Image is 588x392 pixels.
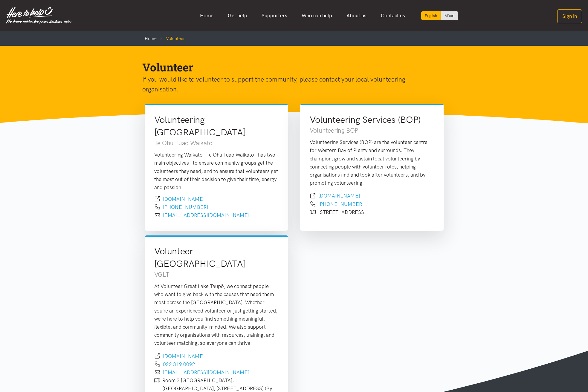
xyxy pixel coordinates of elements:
a: [DOMAIN_NAME] [163,353,204,359]
a: Contact us [374,9,412,22]
div: Volunteering Waikato - Te Ohu Tūao Waikato - has two main objectives - to ensure community groups... [154,151,279,192]
p: [STREET_ADDRESS] [318,208,366,216]
h1: Volunteer [142,60,436,74]
h2: Volunteering Services (BOP) [310,114,434,126]
img: Home [6,7,71,24]
li: Volunteer [157,35,185,42]
a: 022 319 0092 [163,361,195,367]
h2: Volunteering [GEOGRAPHIC_DATA] [154,114,279,139]
h3: Volunteering BOP [310,126,434,135]
a: [EMAIL_ADDRESS][DOMAIN_NAME] [163,212,249,218]
a: [EMAIL_ADDRESS][DOMAIN_NAME] [163,369,249,375]
div: Language toggle [421,11,458,20]
p: Volunteering Services (BOP) are the volunteer centre for Western Bay of Plenty and surrounds. The... [310,138,434,187]
a: Who can help [294,9,339,22]
a: [DOMAIN_NAME] [163,196,204,202]
h3: VGLT [154,270,279,279]
a: Home [145,36,157,41]
a: Switch to Te Reo Māori [441,11,458,20]
h2: Volunteer [GEOGRAPHIC_DATA] [154,245,279,270]
a: [PHONE_NUMBER] [318,201,364,207]
a: Get help [221,9,254,22]
button: Sign in [557,9,582,23]
a: [PHONE_NUMBER] [163,204,208,210]
a: About us [339,9,374,22]
a: Supporters [254,9,294,22]
a: [DOMAIN_NAME] [318,193,360,199]
a: Home [193,9,221,22]
h3: Te Ohu Tūao Waikato [154,139,279,147]
div: Current language [421,11,441,20]
p: If you would like to volunteer to support the community, please contact your local volunteering o... [142,74,436,94]
p: At Volunteer Great Lake Taupō, we connect people who want to give back with the causes that need ... [154,282,279,347]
